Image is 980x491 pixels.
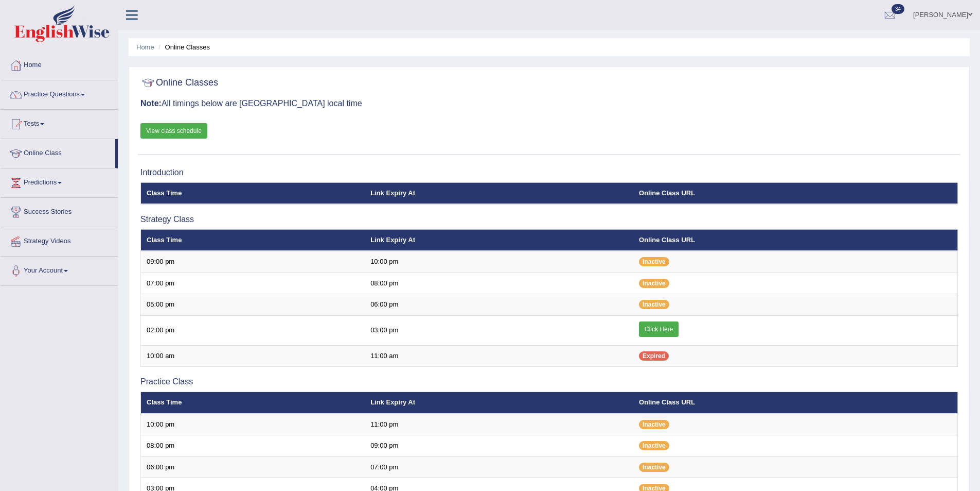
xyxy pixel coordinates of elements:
[1,110,118,136] a: Tests
[141,294,365,316] td: 05:00 pm
[639,257,669,266] span: Inactive
[639,321,679,337] a: Click Here
[141,273,365,294] td: 07:00 pm
[365,294,633,316] td: 06:00 pm
[639,420,669,429] span: Inactive
[156,42,210,52] li: Online Classes
[141,456,365,478] td: 06:00 pm
[633,229,957,251] th: Online Class URL
[365,435,633,457] td: 09:00 pm
[141,414,365,435] td: 10:00 pm
[140,75,218,91] h2: Online Classes
[140,99,162,108] b: Note:
[1,227,118,253] a: Strategy Videos
[365,456,633,478] td: 07:00 pm
[140,215,958,224] h3: Strategy Class
[141,392,365,414] th: Class Time
[365,414,633,435] td: 11:00 pm
[639,300,669,309] span: Inactive
[365,182,633,204] th: Link Expiry At
[141,251,365,273] td: 09:00 pm
[639,351,669,361] span: Expired
[141,182,365,204] th: Class Time
[365,315,633,345] td: 03:00 pm
[365,345,633,367] td: 11:00 am
[140,99,958,108] h3: All timings below are [GEOGRAPHIC_DATA] local time
[892,4,904,14] span: 34
[365,392,633,414] th: Link Expiry At
[1,139,115,165] a: Online Class
[1,51,118,77] a: Home
[140,123,207,139] a: View class schedule
[365,251,633,273] td: 10:00 pm
[365,273,633,294] td: 08:00 pm
[1,198,118,224] a: Success Stories
[639,463,669,472] span: Inactive
[141,229,365,251] th: Class Time
[633,182,957,204] th: Online Class URL
[639,441,669,450] span: Inactive
[365,229,633,251] th: Link Expiry At
[1,168,118,194] a: Predictions
[1,80,118,106] a: Practice Questions
[639,279,669,288] span: Inactive
[140,377,958,386] h3: Practice Class
[1,257,118,282] a: Your Account
[136,43,154,51] a: Home
[140,168,958,177] h3: Introduction
[141,435,365,457] td: 08:00 pm
[633,392,957,414] th: Online Class URL
[141,345,365,367] td: 10:00 am
[141,315,365,345] td: 02:00 pm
